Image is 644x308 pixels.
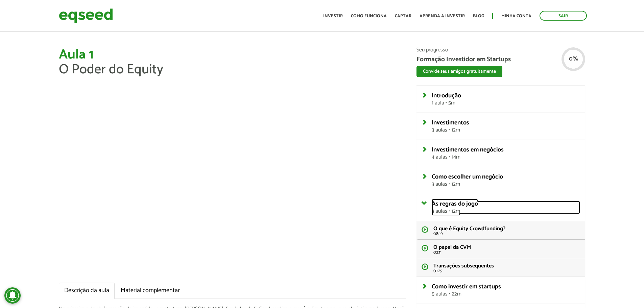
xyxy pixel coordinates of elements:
[432,145,504,155] span: Investimentos em negócios
[432,209,580,214] span: 3 aulas • 12m
[433,261,494,270] span: Transações subsequentes
[432,147,580,160] a: Investimentos em negócios4 aulas • 14m
[432,284,580,297] a: Como investir em startups5 aulas • 22m
[433,269,580,273] span: 01:29
[433,232,580,236] span: 08:19
[432,127,580,133] span: 3 aulas • 12m
[432,93,580,106] a: Introdução1 aula • 5m
[501,14,531,18] a: Minha conta
[433,250,580,255] span: 02:11
[432,100,580,106] span: 1 aula • 5m
[416,240,585,258] a: O papel da CVM 02:11
[432,174,580,187] a: Como escolher um negócio3 aulas • 12m
[416,56,585,63] span: Formação Investidor em Startups
[540,11,587,21] a: Sair
[432,199,478,209] span: As regras do jogo
[59,58,163,81] span: O Poder do Equity
[432,91,461,101] span: Introdução
[323,14,343,18] a: Investir
[115,283,185,299] a: Material complementar
[432,155,580,160] span: 4 aulas • 14m
[432,120,580,133] a: Investimentos3 aulas • 12m
[432,201,580,214] a: As regras do jogo3 aulas • 12m
[59,84,406,279] iframe: O Poder do Equity
[416,221,585,240] a: O que é Equity Crowdfunding? 08:19
[432,182,580,187] span: 3 aulas • 12m
[432,172,503,182] span: Como escolher um negócio
[416,66,502,77] button: Convide seus amigos gratuitamente
[59,7,113,25] img: EqSeed
[59,44,94,66] span: Aula 1
[416,47,585,53] span: Seu progresso
[433,243,471,252] span: O papel da CVM
[416,258,585,277] a: Transações subsequentes 01:29
[59,283,115,299] a: Descrição da aula
[432,291,580,297] span: 5 aulas • 22m
[395,14,411,18] a: Captar
[432,282,501,292] span: Como investir em startups
[351,14,387,18] a: Como funciona
[420,14,465,18] a: Aprenda a investir
[432,118,469,128] span: Investimentos
[433,224,505,233] span: O que é Equity Crowdfunding?
[473,14,484,18] a: Blog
